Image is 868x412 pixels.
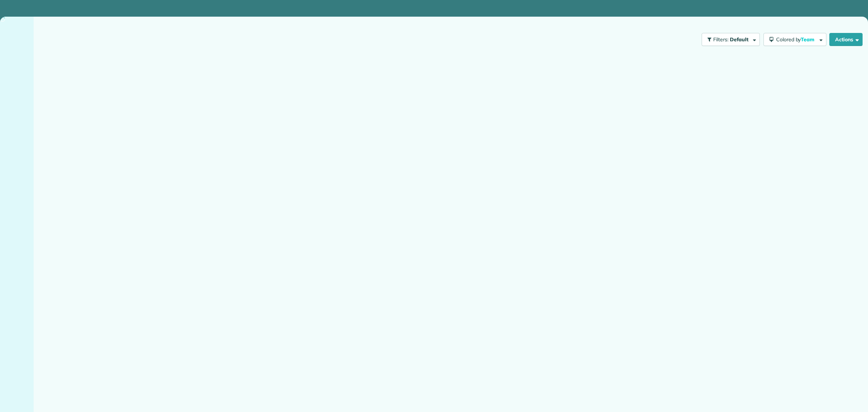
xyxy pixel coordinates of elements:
span: Filters: [713,36,728,43]
button: Filters: Default [702,33,760,46]
span: Colored by [776,36,817,43]
button: Colored byTeam [763,33,826,46]
span: Default [730,36,749,43]
span: Team [801,36,816,43]
button: Actions [829,33,863,46]
a: Filters: Default [698,33,760,46]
